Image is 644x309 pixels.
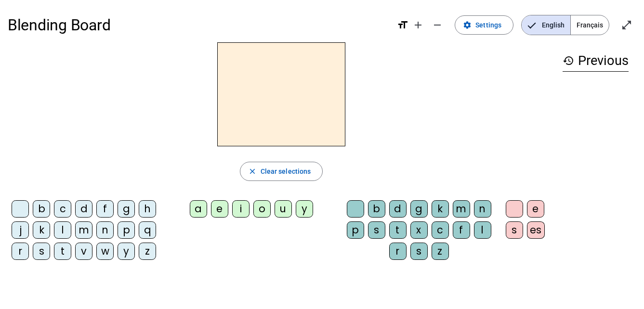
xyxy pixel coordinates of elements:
[275,200,292,218] div: u
[412,19,424,31] mat-icon: add
[248,167,257,176] mat-icon: close
[347,221,364,239] div: p
[506,221,523,239] div: s
[432,221,449,239] div: c
[522,15,570,35] span: English
[211,200,228,218] div: e
[54,243,71,260] div: t
[96,200,114,218] div: f
[521,15,609,35] mat-button-toggle-group: Language selection
[389,243,407,260] div: r
[253,200,271,218] div: o
[410,200,428,218] div: g
[8,10,389,40] h1: Blending Board
[368,221,385,239] div: s
[368,200,385,218] div: b
[296,200,313,218] div: y
[455,15,513,35] button: Settings
[139,221,156,239] div: q
[75,243,92,260] div: v
[240,162,323,181] button: Clear selections
[453,221,470,239] div: f
[617,15,636,35] button: Enter full screen
[389,221,407,239] div: t
[54,221,71,239] div: l
[432,200,449,218] div: k
[96,221,114,239] div: n
[54,200,71,218] div: c
[475,19,501,31] span: Settings
[428,15,447,35] button: Decrease font size
[118,243,135,260] div: y
[621,19,632,31] mat-icon: open_in_full
[190,200,207,218] div: a
[410,243,428,260] div: s
[261,166,311,177] span: Clear selections
[33,243,50,260] div: s
[453,200,470,218] div: m
[432,19,443,31] mat-icon: remove
[563,50,629,72] h3: Previous
[389,200,407,218] div: d
[463,21,472,29] mat-icon: settings
[12,243,29,260] div: r
[75,200,92,218] div: d
[33,221,50,239] div: k
[408,15,428,35] button: Increase font size
[118,221,135,239] div: p
[75,221,92,239] div: m
[139,200,156,218] div: h
[139,243,156,260] div: z
[474,200,491,218] div: n
[563,55,574,66] mat-icon: history
[527,221,545,239] div: es
[96,243,114,260] div: w
[432,243,449,260] div: z
[33,200,50,218] div: b
[474,221,491,239] div: l
[232,200,250,218] div: i
[410,221,428,239] div: x
[527,200,544,218] div: e
[571,15,609,35] span: Français
[397,19,408,31] mat-icon: format_size
[118,200,135,218] div: g
[12,221,29,239] div: j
